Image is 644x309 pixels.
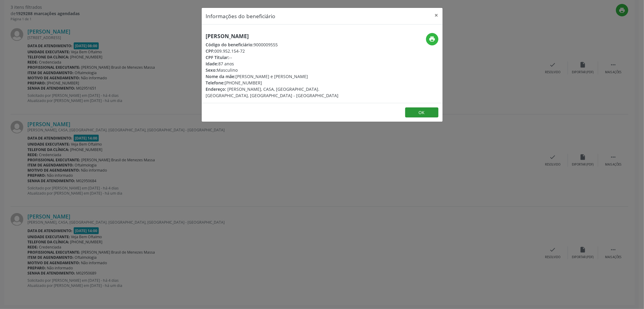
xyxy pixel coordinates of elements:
[206,54,229,60] span: CPF Titular:
[206,41,358,48] div: 9000009555
[206,74,236,79] span: Nome da mãe:
[206,86,226,92] span: Endereço:
[206,73,358,80] div: [PERSON_NAME] e [PERSON_NAME]
[206,61,219,67] span: Idade:
[206,42,254,48] span: Código do beneficiário:
[426,33,438,45] button: print
[206,86,339,98] span: [PERSON_NAME], CASA, [GEOGRAPHIC_DATA]. [GEOGRAPHIC_DATA], [GEOGRAPHIC_DATA] - [GEOGRAPHIC_DATA]
[206,54,358,61] div: --
[206,12,276,20] h5: Informações do beneficiário
[405,107,438,118] button: OK
[429,36,435,42] i: print
[206,33,358,39] h5: [PERSON_NAME]
[206,48,215,54] span: CPF:
[431,8,443,23] button: Close
[206,67,217,73] span: Sexo:
[206,80,358,86] div: [PHONE_NUMBER]
[206,48,358,54] div: 009.952.154-72
[206,61,358,67] div: 87 anos
[206,80,225,86] span: Telefone:
[206,67,358,73] div: Masculino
